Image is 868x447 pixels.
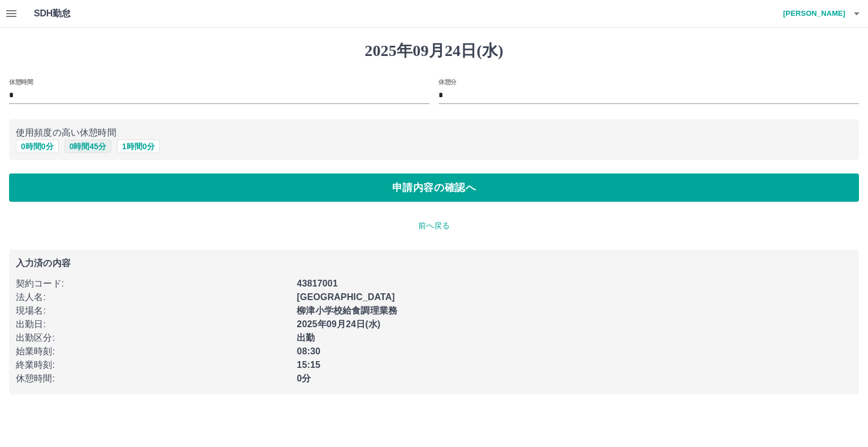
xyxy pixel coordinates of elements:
[16,372,290,385] p: 休憩時間 :
[9,173,859,202] button: 申請内容の確認へ
[16,277,290,290] p: 契約コード :
[9,77,33,86] label: 休憩時間
[9,41,859,60] h1: 2025年09月24日(水)
[297,333,315,342] b: 出勤
[16,126,852,140] p: 使用頻度の高い休憩時間
[297,306,397,315] b: 柳津小学校給食調理業務
[297,292,395,302] b: [GEOGRAPHIC_DATA]
[16,345,290,358] p: 始業時刻 :
[297,374,311,383] b: 0分
[16,290,290,304] p: 法人名 :
[16,318,290,331] p: 出勤日 :
[64,140,111,153] button: 0時間45分
[9,220,859,232] p: 前へ戻る
[297,319,380,329] b: 2025年09月24日(水)
[297,346,320,356] b: 08:30
[439,77,457,86] label: 休憩分
[16,140,59,153] button: 0時間0分
[16,304,290,318] p: 現場名 :
[297,279,337,288] b: 43817001
[117,140,160,153] button: 1時間0分
[16,331,290,345] p: 出勤区分 :
[297,360,320,370] b: 15:15
[16,259,852,268] p: 入力済の内容
[16,358,290,372] p: 終業時刻 :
